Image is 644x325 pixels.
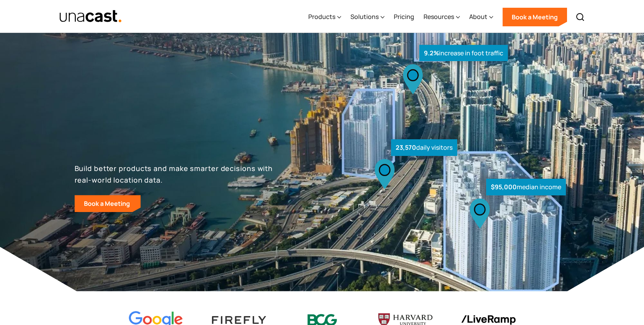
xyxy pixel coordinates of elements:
[308,12,335,21] div: Products
[350,1,384,33] div: Solutions
[424,49,439,57] strong: 9.2%
[419,45,508,62] div: increase in foot traffic
[59,10,122,23] img: Unacast text logo
[396,143,416,152] strong: 23,570
[469,12,487,21] div: About
[75,162,276,186] p: Build better products and make smarter decisions with real-world location data.
[394,1,414,33] a: Pricing
[469,1,493,33] div: About
[75,195,141,212] a: Book a Meeting
[576,12,585,22] img: Search icon
[212,316,266,323] img: Firefly Advertising logo
[424,1,460,33] div: Resources
[486,179,566,195] div: median income
[350,12,379,21] div: Solutions
[502,8,567,26] a: Book a Meeting
[424,12,454,21] div: Resources
[491,183,517,191] strong: $95,000
[461,315,516,325] img: liveramp logo
[59,10,122,23] a: home
[308,1,341,33] div: Products
[391,139,457,156] div: daily visitors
